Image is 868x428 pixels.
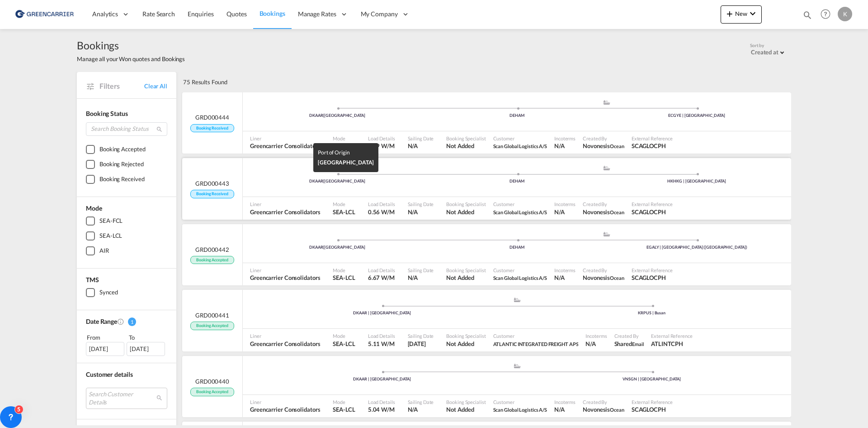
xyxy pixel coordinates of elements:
input: Search Booking Status [86,122,167,136]
span: GRD000440 [195,377,229,385]
span: New [724,10,758,17]
span: External Reference [632,267,673,274]
div: DEHAM [427,178,607,184]
div: GRD000441 Booking Accepted assets/icons/custom/ship-fill.svgassets/icons/custom/roll-o-plane.svgP... [182,290,791,351]
md-icon: Created On [117,318,124,325]
span: Greencarrier Consolidators [250,340,320,348]
span: Booking Status [86,110,128,117]
div: N/A [554,274,565,282]
md-icon: icon-magnify [802,10,812,20]
span: Scan Global Logistics A/S [493,208,547,216]
div: GRD000440 Booking Accepted assets/icons/custom/ship-fill.svgassets/icons/custom/roll-o-plane.svgP... [182,356,791,418]
div: DKAAR | [GEOGRAPHIC_DATA] [247,310,517,316]
span: | [323,245,324,250]
span: Customer details [86,370,132,378]
div: 75 Results Found [183,72,227,92]
span: 4 Sep 2025 [408,340,434,348]
div: Synced [99,288,118,297]
span: Booking Specialist [446,399,486,405]
span: Email [632,341,644,347]
span: Sort by [750,42,764,48]
md-icon: assets/icons/custom/ship-fill.svg [601,100,612,105]
div: DKAAR [GEOGRAPHIC_DATA] [247,113,427,119]
span: Scan Global Logistics A/S [493,405,547,414]
span: Created By [583,267,624,274]
span: SCAGLOCPH [632,405,673,414]
md-icon: icon-plus 400-fg [724,8,735,19]
span: Booking Received [190,190,234,198]
div: GRD000442 Booking Accepted Port of OriginAarhus assets/icons/custom/ship-fill.svgassets/icons/cus... [182,224,791,286]
span: Incoterms [554,135,576,142]
span: Load Details [368,267,395,274]
span: Mode [333,267,355,274]
span: Novonesis Ocean [583,405,624,414]
span: Quotes [226,10,246,18]
span: SCAGLOCPH [632,274,673,282]
span: Scan Global Logistics A/S [493,274,547,282]
span: GRD000443 [195,179,229,188]
span: Booking Accepted [190,388,234,396]
span: Sailing Date [408,332,434,339]
span: Booking Accepted [190,322,234,330]
span: 5.04 W/M [368,406,395,413]
span: External Reference [651,332,692,339]
span: Filters [99,81,144,91]
span: Scan Global Logistics A/S [493,275,547,281]
span: Created By [583,399,624,405]
div: HKHKG | [GEOGRAPHIC_DATA] [607,178,787,184]
div: From [86,333,126,342]
span: Greencarrier Consolidators [250,208,320,216]
span: Greencarrier Consolidators [250,405,320,414]
span: Shared Email [614,340,644,348]
span: Created By [583,135,624,142]
span: | [323,113,324,118]
div: N/A [554,208,565,216]
div: N/A [554,405,565,414]
span: Customer [493,135,547,142]
span: Manage Rates [298,10,336,19]
div: DKAAR [GEOGRAPHIC_DATA] [247,245,427,250]
button: icon-plus 400-fgNewicon-chevron-down [721,5,762,24]
span: Booking Accepted [190,256,234,264]
div: N/A [585,340,596,348]
span: Customer [493,332,579,339]
img: b0b18ec08afe11efb1d4932555f5f09d.png [14,4,75,24]
md-checkbox: SEA-FCL [86,216,167,226]
span: Load Details [368,135,395,142]
span: Scan Global Logistics A/S [493,143,547,149]
md-icon: assets/icons/custom/ship-fill.svg [512,364,523,368]
span: Booking Received [190,124,234,133]
span: Mode [333,399,355,405]
span: Greencarrier Consolidators [250,274,320,282]
span: Mode [333,332,355,339]
div: KRPUS | Busan [517,310,787,316]
span: Customer [493,201,547,207]
span: SEA-LCL [333,405,355,414]
span: Booking Specialist [446,201,486,207]
span: Manage all your Won quotes and Bookings [77,55,185,63]
span: Ocean [610,275,624,281]
span: Sailing Date [408,201,434,207]
span: GRD000444 [195,113,229,121]
div: Booking Accepted [99,145,145,154]
md-icon: assets/icons/custom/ship-fill.svg [601,232,612,236]
div: Booking Received [99,175,144,184]
div: Customer details [86,370,167,379]
span: N/A [408,274,434,282]
div: To [128,333,168,342]
div: AIR [99,246,109,255]
div: GRD000444 Booking Received Port of OriginAarhus assets/icons/custom/ship-fill.svgassets/icons/cus... [182,92,791,154]
span: Liner [250,267,320,274]
div: Port of Origin [318,148,374,158]
span: Load Details [368,332,395,339]
span: Novonesis Ocean [583,208,624,216]
span: Mode [333,135,355,142]
div: K [838,7,852,21]
span: 5.11 W/M [368,340,395,347]
span: Booking Specialist [446,135,486,142]
span: External Reference [632,201,673,207]
span: Created By [583,201,624,207]
md-checkbox: SEA-LCL [86,231,167,240]
md-icon: icon-magnify [156,126,163,133]
div: [DATE] [86,342,124,356]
